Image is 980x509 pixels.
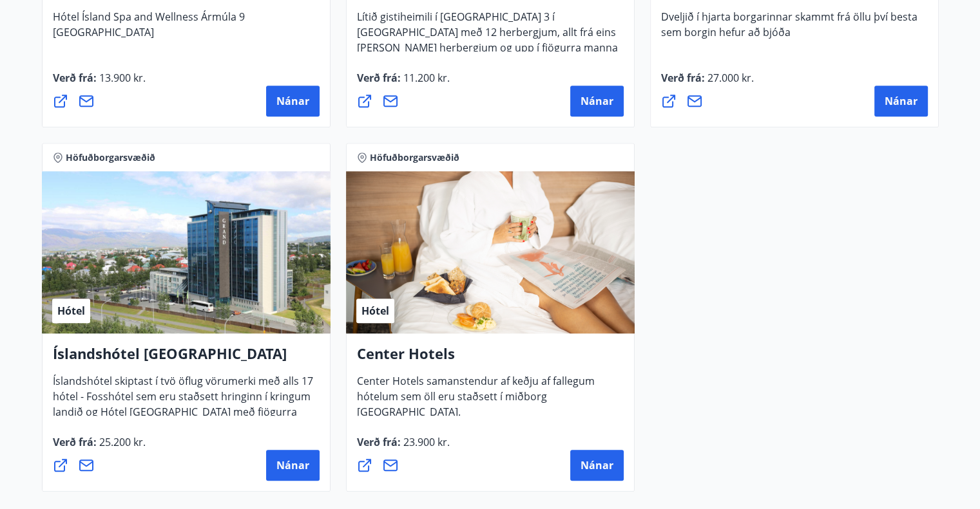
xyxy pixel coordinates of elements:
[57,304,85,318] span: Hótel
[570,450,624,481] button: Nánar
[361,304,389,318] span: Hótel
[53,435,146,459] span: Verð frá :
[705,71,754,85] span: 27.000 kr.
[401,71,450,85] span: 11.200 kr.
[357,10,618,80] span: Lítið gistiheimili í [GEOGRAPHIC_DATA] 3 í [GEOGRAPHIC_DATA] með 12 herbergjum, allt frá eins [PE...
[53,344,320,373] h4: Íslandshótel [GEOGRAPHIC_DATA]
[66,151,155,164] span: Höfuðborgarsvæðið
[357,71,450,95] span: Verð frá :
[581,94,613,108] span: Nánar
[401,435,450,449] span: 23.900 kr.
[97,71,146,85] span: 13.900 kr.
[357,435,450,459] span: Verð frá :
[874,86,928,116] button: Nánar
[885,94,918,108] span: Nánar
[53,374,313,445] span: Íslandshótel skiptast í tvö öflug vörumerki með alls 17 hótel - Fosshótel sem eru staðsett hringi...
[357,374,595,429] span: Center Hotels samanstendur af keðju af fallegum hótelum sem öll eru staðsett í miðborg [GEOGRAPHI...
[53,71,146,95] span: Verð frá :
[276,94,309,108] span: Nánar
[266,450,320,481] button: Nánar
[357,344,624,373] h4: Center Hotels
[661,71,754,95] span: Verð frá :
[661,10,918,50] span: Dveljið í hjarta borgarinnar skammt frá öllu því besta sem borgin hefur að bjóða
[276,458,309,472] span: Nánar
[266,86,320,116] button: Nánar
[570,86,624,116] button: Nánar
[53,10,245,50] span: Hótel Ísland Spa and Wellness Ármúla 9 [GEOGRAPHIC_DATA]
[581,458,613,472] span: Nánar
[97,435,146,449] span: 25.200 kr.
[370,151,459,164] span: Höfuðborgarsvæðið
